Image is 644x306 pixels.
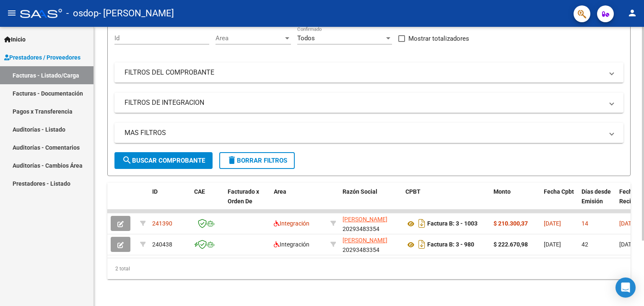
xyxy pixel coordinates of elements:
[228,188,259,205] span: Facturado x Orden De
[224,183,270,220] datatable-header-cell: Facturado x Orden De
[114,62,623,83] mat-expansion-panel-header: FILTROS DEL COMPROBANTE
[402,183,490,220] datatable-header-cell: CPBT
[99,4,174,23] span: - [PERSON_NAME]
[4,35,26,44] span: Inicio
[544,241,561,248] span: [DATE]
[343,188,377,195] span: Razón Social
[227,155,237,165] mat-icon: delete
[493,220,528,227] strong: $ 210.300,37
[493,188,511,195] span: Monto
[615,277,636,298] div: Open Intercom Messenger
[339,183,402,220] datatable-header-cell: Razón Social
[416,217,427,230] i: Descargar documento
[343,216,387,223] span: [PERSON_NAME]
[582,188,611,205] span: Días desde Emisión
[297,34,315,42] span: Todos
[619,188,643,205] span: Fecha Recibido
[270,183,327,220] datatable-header-cell: Area
[152,241,172,248] span: 240438
[578,183,616,220] datatable-header-cell: Días desde Emisión
[274,220,309,227] span: Integración
[408,34,469,44] span: Mostrar totalizadores
[66,4,99,23] span: - osdop
[544,220,561,227] span: [DATE]
[619,241,636,248] span: [DATE]
[152,188,158,195] span: ID
[122,157,205,164] span: Buscar Comprobante
[274,241,309,248] span: Integración
[125,68,603,77] mat-panel-title: FILTROS DEL COMPROBANTE
[122,155,132,165] mat-icon: search
[114,123,623,143] mat-expansion-panel-header: MAS FILTROS
[125,128,603,137] mat-panel-title: MAS FILTROS
[343,237,387,244] span: [PERSON_NAME]
[343,215,399,232] div: 20293483354
[582,241,588,248] span: 42
[493,241,528,248] strong: $ 222.670,98
[627,8,637,18] mat-icon: person
[7,8,17,18] mat-icon: menu
[540,183,578,220] datatable-header-cell: Fecha Cpbt
[114,93,623,113] mat-expansion-panel-header: FILTROS DE INTEGRACION
[274,188,286,195] span: Area
[416,238,427,251] i: Descargar documento
[227,157,287,164] span: Borrar Filtros
[343,236,399,253] div: 20293483354
[152,220,172,227] span: 241390
[149,183,191,220] datatable-header-cell: ID
[125,98,603,107] mat-panel-title: FILTROS DE INTEGRACION
[619,220,636,227] span: [DATE]
[194,188,205,195] span: CAE
[427,220,478,227] strong: Factura B: 3 - 1003
[405,188,421,195] span: CPBT
[427,241,474,248] strong: Factura B: 3 - 980
[114,152,213,169] button: Buscar Comprobante
[582,220,588,227] span: 14
[219,152,295,169] button: Borrar Filtros
[216,34,283,42] span: Area
[107,258,631,279] div: 2 total
[544,188,574,195] span: Fecha Cpbt
[191,183,224,220] datatable-header-cell: CAE
[4,53,80,62] span: Prestadores / Proveedores
[490,183,540,220] datatable-header-cell: Monto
